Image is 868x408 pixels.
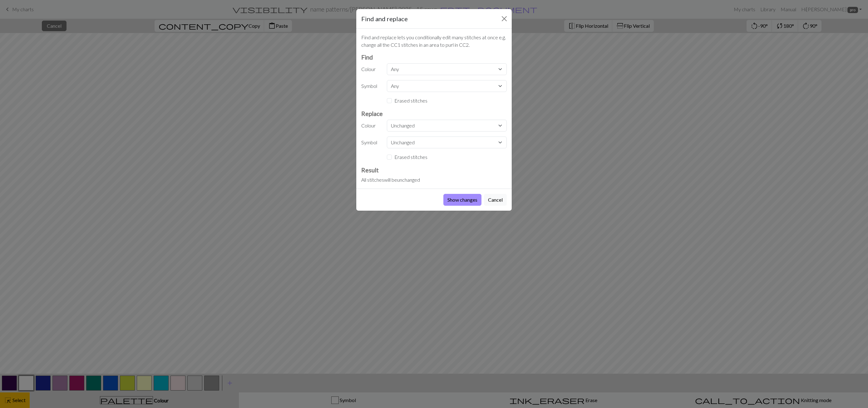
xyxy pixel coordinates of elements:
[394,153,427,161] label: Erased stitches
[361,176,507,184] div: All stitches will be unchanged
[387,155,392,160] input: Erased stitches
[361,110,507,117] h3: Replace
[387,98,392,103] input: Erased stitches
[361,54,507,61] h3: Find
[484,194,507,206] button: Cancel
[358,137,383,148] label: Symbol
[361,14,408,23] h5: Find and replace
[499,14,509,24] button: Close
[361,166,507,174] h3: Result
[361,34,507,49] p: Find and replace lets you conditionally edit many stitches at once e.g. change all the CC1 stitch...
[394,97,427,104] label: Erased stitches
[358,80,383,92] label: Symbol
[358,120,383,132] label: Colour
[358,63,383,75] label: Colour
[443,194,481,206] button: Show changes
